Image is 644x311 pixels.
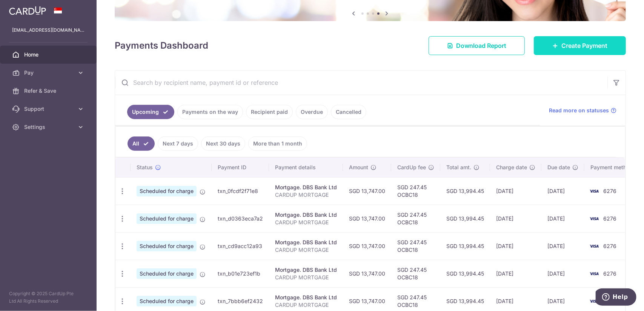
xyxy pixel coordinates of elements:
[603,215,616,222] span: 6276
[24,69,74,77] span: Pay
[391,205,440,232] td: SGD 247.45 OCBC18
[275,219,337,226] p: CARDUP MORTGAGE
[603,270,616,277] span: 6276
[137,241,197,251] span: Scheduled for charge
[275,274,337,281] p: CARDUP MORTGAGE
[137,268,197,279] span: Scheduled for charge
[12,26,85,34] p: [EMAIL_ADDRESS][DOMAIN_NAME]
[137,186,197,196] span: Scheduled for charge
[275,246,337,254] p: CARDUP MORTGAGE
[541,177,584,205] td: [DATE]
[391,177,440,205] td: SGD 247.45 OCBC18
[24,105,74,113] span: Support
[391,260,440,287] td: SGD 247.45 OCBC18
[561,41,607,50] span: Create Payment
[587,269,602,278] img: Bank Card
[212,158,269,177] th: Payment ID
[24,123,74,131] span: Settings
[440,177,490,205] td: SGD 13,994.45
[275,211,337,219] div: Mortgage. DBS Bank Ltd
[275,184,337,191] div: Mortgage. DBS Bank Ltd
[343,232,391,260] td: SGD 13,747.00
[115,39,208,52] h4: Payments Dashboard
[541,205,584,232] td: [DATE]
[587,297,602,306] img: Bank Card
[212,232,269,260] td: txn_cd9acc12a93
[9,6,46,15] img: CardUp
[296,105,328,119] a: Overdue
[275,294,337,301] div: Mortgage. DBS Bank Ltd
[177,105,243,119] a: Payments on the way
[490,232,541,260] td: [DATE]
[331,105,366,119] a: Cancelled
[429,36,525,55] a: Download Report
[541,232,584,260] td: [DATE]
[541,260,584,287] td: [DATE]
[343,177,391,205] td: SGD 13,747.00
[603,188,616,194] span: 6276
[446,164,471,171] span: Total amt.
[490,177,541,205] td: [DATE]
[440,260,490,287] td: SGD 13,994.45
[275,239,337,246] div: Mortgage. DBS Bank Ltd
[397,164,426,171] span: CardUp fee
[137,164,153,171] span: Status
[343,260,391,287] td: SGD 13,747.00
[456,41,506,50] span: Download Report
[275,266,337,274] div: Mortgage. DBS Bank Ltd
[128,136,155,151] a: All
[212,260,269,287] td: txn_b01e723ef1b
[24,87,74,95] span: Refer & Save
[127,105,174,119] a: Upcoming
[137,296,197,306] span: Scheduled for charge
[496,164,527,171] span: Charge date
[534,36,626,55] a: Create Payment
[440,205,490,232] td: SGD 13,994.45
[343,205,391,232] td: SGD 13,747.00
[248,136,307,151] a: More than 1 month
[549,107,609,114] span: Read more on statuses
[349,164,368,171] span: Amount
[391,232,440,260] td: SGD 247.45 OCBC18
[158,136,198,151] a: Next 7 days
[201,136,245,151] a: Next 30 days
[440,232,490,260] td: SGD 13,994.45
[547,164,570,171] span: Due date
[275,191,337,199] p: CARDUP MORTGAGE
[587,187,602,196] img: Bank Card
[587,242,602,251] img: Bank Card
[246,105,293,119] a: Recipient paid
[549,107,616,114] a: Read more on statuses
[587,214,602,223] img: Bank Card
[603,243,616,249] span: 6276
[137,213,197,224] span: Scheduled for charge
[115,70,607,95] input: Search by recipient name, payment id or reference
[596,288,636,307] iframe: Opens a widget where you can find more information
[212,205,269,232] td: txn_d0363eca7a2
[584,158,642,177] th: Payment method
[490,205,541,232] td: [DATE]
[24,51,74,58] span: Home
[212,177,269,205] td: txn_0fcdf2f71e8
[269,158,343,177] th: Payment details
[275,301,337,309] p: CARDUP MORTGAGE
[490,260,541,287] td: [DATE]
